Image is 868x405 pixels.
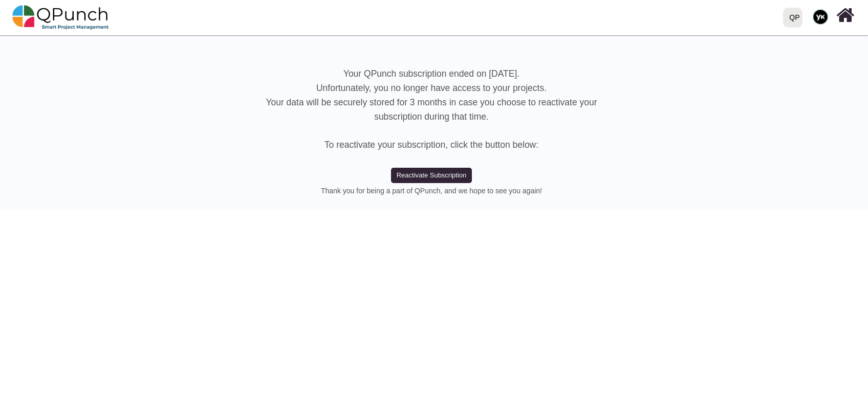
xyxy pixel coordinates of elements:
[8,187,855,195] h6: Thank you for being a part of QPunch, and we hope to see you again!
[8,111,855,122] h5: subscription during that time.
[8,97,855,108] h5: Your data will be securely stored for 3 months in case you choose to reactivate your
[813,9,828,25] span: Yaasar
[789,9,799,27] div: QP
[8,69,855,79] h5: Your QPunch subscription ended on [DATE].
[391,168,472,183] button: Reactivate Subscription
[836,6,854,25] i: Home
[779,1,807,34] a: QP
[12,2,109,33] img: qpunch-sp.fa6292f.png
[813,9,828,25] img: avatar
[8,140,855,150] h5: To reactivate your subscription, click the button below:
[8,83,855,94] h5: Unfortunately, you no longer have access to your projects.
[807,1,834,33] a: avatar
